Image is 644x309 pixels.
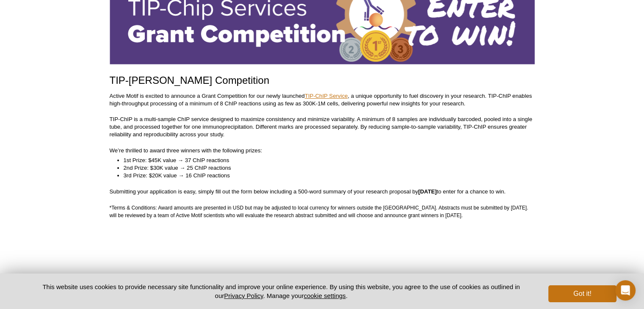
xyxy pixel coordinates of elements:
li: 3rd Prize: $20K value → 16 ChIP reactions [124,172,526,179]
p: *Terms & Conditions: Award amounts are presented in USD but may be adjusted to local currency for... [110,204,535,219]
a: TIP-ChIP Service [305,93,348,99]
p: TIP-ChIP is a multi-sample ChIP service designed to maximize consistency and minimize variability... [110,116,535,138]
li: 1st Prize: $45K value → 37 ChIP reactions [124,157,526,164]
button: Got it! [548,285,616,302]
p: This website uses cookies to provide necessary site functionality and improve your online experie... [28,282,535,300]
button: cookie settings [304,292,345,299]
p: We’re thrilled to award three winners with the following prizes: [110,147,535,154]
li: 2nd Prize: $30K value → 25 ChIP reactions [124,164,526,172]
a: Privacy Policy [224,292,263,299]
strong: [DATE] [418,188,437,195]
p: Submitting your application is easy, simply fill out the form below including a 500-word summary ... [110,188,535,196]
div: Open Intercom Messenger [615,280,636,301]
p: Active Motif is excited to announce a Grant Competition for our newly launched , a unique opportu... [110,92,535,108]
h1: TIP-[PERSON_NAME] Competition [110,75,535,87]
